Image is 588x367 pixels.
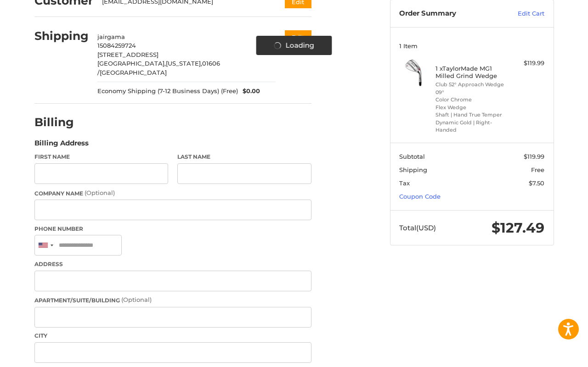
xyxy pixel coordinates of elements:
li: Club 52° Approach Wedge 09° [435,81,506,96]
legend: Billing Address [34,138,89,153]
label: Apartment/Suite/Building [34,295,311,305]
a: Edit Cart [498,9,544,18]
span: [STREET_ADDRESS] [97,51,158,58]
h2: Shipping [34,29,89,43]
span: $7.50 [529,179,544,187]
small: (Optional) [121,296,152,303]
button: Edit [285,30,311,44]
span: Free [531,166,544,173]
span: [US_STATE], [166,60,202,67]
span: jair [97,33,107,40]
label: Address [34,260,311,268]
h3: 1 Item [399,42,544,50]
span: Economy Shipping (7-12 Business Days) (Free) [97,87,238,96]
span: 01606 / [97,60,220,76]
span: $127.49 [492,219,544,236]
label: Last Name [177,153,311,161]
li: Color Chrome [435,96,506,104]
a: Coupon Code [399,193,441,200]
li: Shaft | Hand True Temper Dynamic Gold | Right-Handed [435,111,506,134]
h2: Billing [34,115,88,129]
span: Subtotal [399,153,425,160]
span: gama [107,33,125,40]
span: [GEOGRAPHIC_DATA], [97,60,166,67]
small: (Optional) [85,189,115,196]
h4: 1 x TaylorMade MG1 Milled Grind Wedge [435,65,506,80]
div: $119.99 [508,59,544,68]
label: City [34,332,311,340]
span: $119.99 [524,153,544,160]
span: Shipping [399,166,427,173]
h3: Order Summary [399,9,498,18]
span: 15084259724 [97,42,136,49]
label: Company Name [34,189,311,198]
span: [GEOGRAPHIC_DATA] [100,69,167,76]
span: Tax [399,179,410,187]
span: Loading [285,40,314,51]
span: $0.00 [238,87,260,96]
div: United States: +1 [35,235,56,255]
label: First Name [34,153,169,161]
label: Phone Number [34,225,311,233]
li: Flex Wedge [435,104,506,111]
span: Total (USD) [399,223,436,232]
